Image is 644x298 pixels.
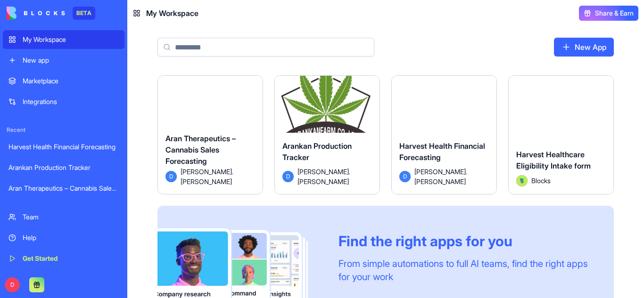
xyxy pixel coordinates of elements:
span: [PERSON_NAME].[PERSON_NAME] [181,167,255,186]
span: Recent [3,126,124,134]
span: Harvest Healthcare Eligibility Intake form [516,150,591,170]
div: Get Started [23,254,119,263]
a: Marketplace [3,72,124,90]
a: Get Started [3,249,124,268]
span: Arankan Production Tracker [282,141,352,162]
div: Find the right apps for you [339,233,591,250]
a: BETA [7,7,95,20]
div: Aran Therapeutics – Cannabis Sales Forecasting [8,184,119,193]
span: My Workspace [146,8,198,19]
button: Share & Earn [579,6,638,21]
span: D [399,171,411,182]
div: Help [23,233,119,242]
a: Integrations [3,92,124,111]
div: Harvest Health Financial Forecasting [8,142,119,152]
a: Aran Therapeutics – Cannabis Sales Forecasting [3,179,124,198]
a: Arankan Production TrackerD[PERSON_NAME].[PERSON_NAME] [274,75,380,194]
div: New app [23,56,119,65]
img: logo [7,7,65,20]
a: Arankan Production Tracker [3,158,124,177]
div: From simple automations to full AI teams, find the right apps for your work [339,257,591,283]
span: D [5,277,20,292]
a: Team [3,208,124,226]
span: D [165,171,177,182]
div: Arankan Production Tracker [8,163,119,172]
div: My Workspace [23,35,119,44]
a: New app [3,51,124,70]
div: Integrations [23,97,119,106]
a: My Workspace [3,30,124,49]
a: Harvest Healthcare Eligibility Intake formAvatarBlocks [508,75,614,194]
a: Harvest Health Financial ForecastingD[PERSON_NAME].[PERSON_NAME] [391,75,497,194]
a: Help [3,228,124,247]
span: Blocks [531,176,551,185]
img: Avatar [516,175,528,186]
div: Marketplace [23,76,119,86]
span: [PERSON_NAME].[PERSON_NAME] [414,167,489,186]
a: Harvest Health Financial Forecasting [3,137,124,156]
span: Share & Earn [595,8,634,18]
div: BETA [73,7,95,20]
span: D [282,171,294,182]
span: Aran Therapeutics – Cannabis Sales Forecasting [165,134,236,166]
span: [PERSON_NAME].[PERSON_NAME] [297,167,372,186]
span: Harvest Health Financial Forecasting [399,141,485,162]
a: Aran Therapeutics – Cannabis Sales ForecastingD[PERSON_NAME].[PERSON_NAME] [157,75,263,194]
div: Team [23,212,119,222]
a: New App [554,38,614,56]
